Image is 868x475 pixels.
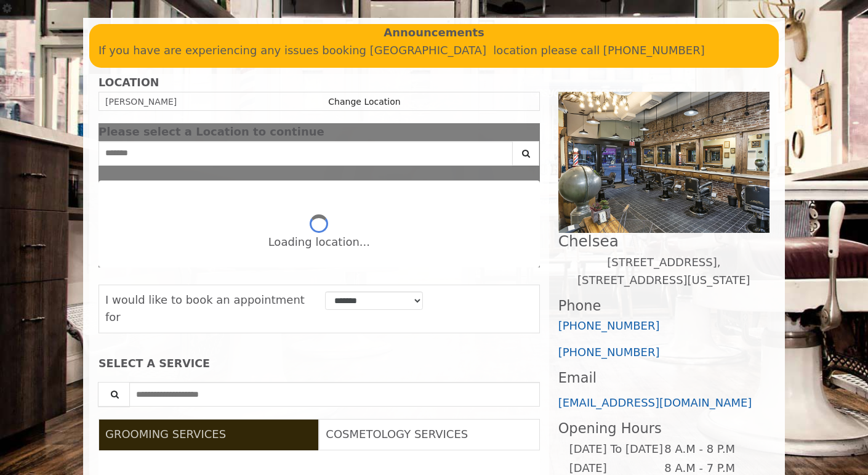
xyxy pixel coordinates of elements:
[105,293,305,324] span: I would like to book an appointment for
[558,233,770,250] h2: Chelsea
[98,141,513,166] input: Search Center
[98,382,130,407] button: Service Search
[558,370,770,386] h3: Email
[268,233,370,251] div: Loading location...
[105,428,226,440] span: GROOMING SERVICES
[326,428,468,440] span: COSMETOLOGY SERVICES
[328,97,400,107] a: Change Location
[519,149,533,158] i: Search button
[521,128,540,136] button: close dialog
[384,24,484,42] b: Announcements
[98,76,159,89] b: LOCATION
[558,421,770,436] h3: Opening Hours
[558,396,752,409] a: [EMAIL_ADDRESS][DOMAIN_NAME]
[558,254,770,290] p: [STREET_ADDRESS],[STREET_ADDRESS][US_STATE]
[558,298,770,314] h3: Phone
[98,358,540,370] div: SELECT A SERVICE
[558,319,660,332] a: [PHONE_NUMBER]
[98,141,540,172] div: Center Select
[105,97,177,107] span: [PERSON_NAME]
[558,346,660,359] a: [PHONE_NUMBER]
[98,125,324,138] span: Please select a Location to continue
[569,440,664,459] td: [DATE] To [DATE]
[664,440,759,459] td: 8 A.M - 8 P.M
[98,42,770,60] p: If you have are experiencing any issues booking [GEOGRAPHIC_DATA] location please call [PHONE_NUM...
